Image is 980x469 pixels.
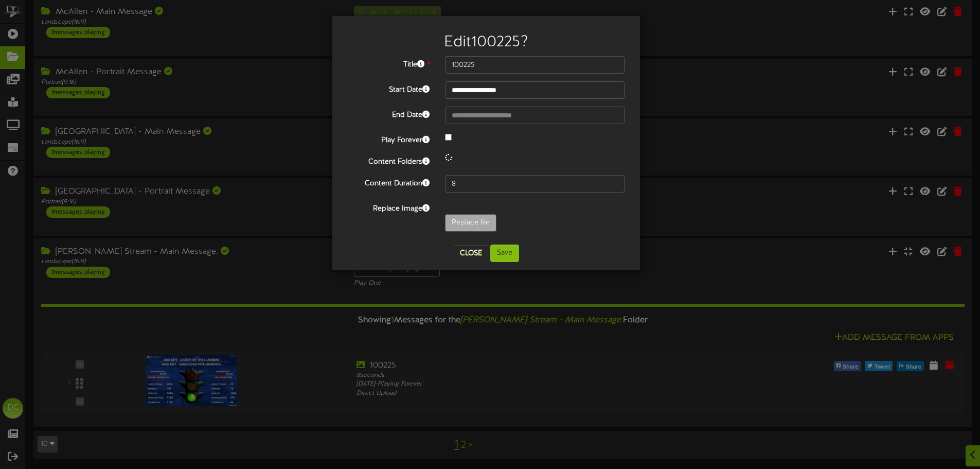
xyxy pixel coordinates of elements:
[340,81,437,95] label: Start Date
[454,245,488,262] button: Close
[348,34,625,51] h2: Edit 100225 ?
[340,175,437,189] label: Content Duration
[340,132,437,146] label: Play Forever
[340,56,437,70] label: Title
[340,153,437,167] label: Content Folders
[340,200,437,214] label: Replace Image
[340,107,437,120] label: End Date
[445,175,625,193] input: 15
[490,245,519,262] button: Save
[445,56,625,74] input: Title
